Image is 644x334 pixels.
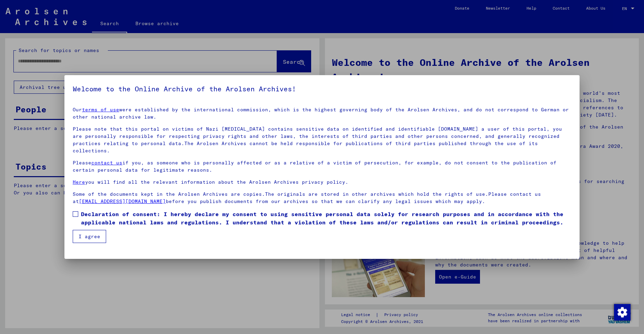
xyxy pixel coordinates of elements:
button: I agree [73,230,106,243]
a: terms of use [82,107,119,113]
p: Please note that this portal on victims of Nazi [MEDICAL_DATA] contains sensitive data on identif... [73,125,571,154]
p: Please if you, as someone who is personally affected or as a relative of a victim of persecution,... [73,159,571,174]
span: Declaration of consent: I hereby declare my consent to using sensitive personal data solely for r... [81,210,571,226]
h5: Welcome to the Online Archive of the Arolsen Archives! [73,83,571,94]
a: contact us [91,160,122,166]
a: Here [73,179,85,185]
p: Our were established by the international commission, which is the highest governing body of the ... [73,106,571,121]
p: Some of the documents kept in the Arolsen Archives are copies.The originals are stored in other a... [73,191,571,205]
p: you will find all the relevant information about the Arolsen Archives privacy policy. [73,179,571,186]
img: Change consent [614,304,631,321]
a: [EMAIL_ADDRESS][DOMAIN_NAME] [79,198,166,204]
